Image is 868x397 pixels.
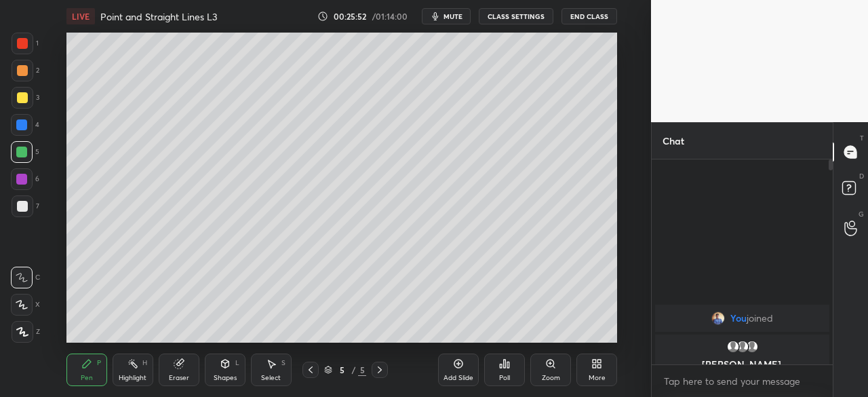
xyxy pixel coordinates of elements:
[859,171,864,181] p: D
[443,375,473,381] div: Add Slide
[422,8,471,24] button: mute
[100,10,217,23] h4: Point and Straight Lines L3
[261,375,281,381] div: Select
[12,33,39,54] div: 1
[12,87,39,109] div: 3
[860,133,864,143] p: T
[66,8,95,24] div: LIVE
[235,360,239,366] div: L
[726,340,740,354] img: default.png
[281,360,285,366] div: S
[479,8,553,24] button: CLASS SETTINGS
[542,375,560,381] div: Zoom
[11,267,40,288] div: C
[11,141,39,163] div: 5
[652,123,695,159] p: Chat
[214,375,237,381] div: Shapes
[745,340,759,354] img: default.png
[711,311,725,325] img: 3837170fdf774a0a80afabd66fc0582a.jpg
[663,359,821,381] p: [PERSON_NAME], [PERSON_NAME], azimuthal
[736,340,749,354] img: default.png
[747,313,773,324] span: joined
[589,375,606,381] div: More
[97,360,101,366] div: P
[561,8,617,24] button: End Class
[730,313,747,324] span: You
[351,366,355,374] div: /
[169,375,189,381] div: Eraser
[443,12,462,21] span: mute
[859,209,864,219] p: G
[12,321,40,343] div: Z
[11,294,40,316] div: X
[12,60,39,81] div: 2
[358,364,366,376] div: 5
[11,168,39,190] div: 6
[81,375,93,381] div: Pen
[335,366,349,374] div: 5
[119,375,146,381] div: Highlight
[142,360,147,366] div: H
[11,114,39,136] div: 4
[652,302,833,364] div: grid
[12,195,39,217] div: 7
[499,375,510,381] div: Poll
